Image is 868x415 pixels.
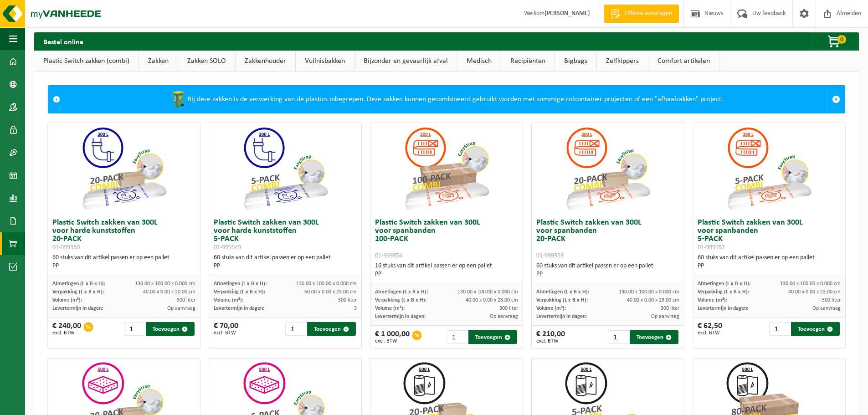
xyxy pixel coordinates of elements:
[698,262,841,270] div: PP
[698,322,722,336] div: € 62,50
[698,289,749,295] span: Verpakking (L x B x H):
[597,51,648,72] a: Zelfkippers
[214,322,238,336] div: € 70,00
[619,289,679,295] span: 130.00 x 100.00 x 0.000 cm
[375,306,405,311] span: Volume (m³):
[214,330,238,336] span: excl. BTW
[143,289,195,295] span: 40.00 x 0.00 x 20.00 cm
[214,254,357,270] div: 60 stuks van dit artikel passen er op een pallet
[698,219,841,251] h3: Plastic Switch zakken van 300L voor spanbanden 5-PACK
[536,306,566,311] span: Volume (m³):
[468,330,517,344] button: Toevoegen
[466,297,518,303] span: 40.00 x 0.00 x 23.00 cm
[124,322,145,336] input: 1
[375,330,410,344] div: € 1 000,00
[167,306,195,311] span: Op aanvraag
[788,289,841,295] span: 40.00 x 0.00 x 23.00 cm
[562,123,653,214] img: 01-999953
[52,297,82,303] span: Volume (m³):
[698,330,722,336] span: excl. BTW
[536,270,679,278] div: PP
[401,123,492,214] img: 01-999954
[177,297,195,303] span: 300 liter
[536,314,587,319] span: Levertermijn in dagen:
[52,330,81,336] span: excl. BTW
[536,252,564,259] span: 01-999953
[52,322,81,336] div: € 240,00
[536,219,679,260] h3: Plastic Switch zakken van 300L voor spanbanden 20-PACK
[338,297,357,303] span: 300 liter
[447,330,467,344] input: 1
[837,35,846,44] span: 0
[52,262,195,270] div: PP
[214,262,357,270] div: PP
[375,297,426,303] span: Verpakking (L x B x H):
[698,297,727,303] span: Volume (m³):
[499,306,518,311] span: 300 liter
[812,32,858,51] button: 0
[65,86,827,113] div: Bij deze zakken is de verwerking van de plastics inbegrepen. Deze zakken kunnen gecombineerd gebr...
[34,51,139,72] a: Plastic Switch zakken (combi)
[169,90,187,108] img: WB-0240-HPE-GN-50.png
[724,123,815,214] img: 01-999952
[146,322,195,336] button: Toevoegen
[135,281,195,287] span: 130.00 x 100.00 x 0.000 cm
[214,244,241,251] span: 01-999949
[608,330,629,344] input: 1
[214,219,357,251] h3: Plastic Switch zakken van 300L voor harde kunststoffen 5-PACK
[375,262,518,278] div: 16 stuks van dit artikel passen er op een pallet
[375,219,518,260] h3: Plastic Switch zakken van 300L voor spanbanden 100-PACK
[52,244,80,251] span: 01-999950
[698,254,841,270] div: 60 stuks van dit artikel passen er op een pallet
[698,306,748,311] span: Levertermijn in dagen:
[375,338,410,344] span: excl. BTW
[236,51,295,72] a: Zakkenhouder
[622,9,674,18] span: Offerte aanvragen
[52,219,195,251] h3: Plastic Switch zakken van 300L voor harde kunststoffen 20-PACK
[214,289,265,295] span: Verpakking (L x B x H):
[240,123,331,214] img: 01-999949
[822,297,841,303] span: 300 liter
[812,306,841,311] span: Op aanvraag
[214,297,243,303] span: Volume (m³):
[791,322,840,336] button: Toevoegen
[627,297,679,303] span: 40.00 x 0.00 x 23.00 cm
[214,281,267,287] span: Afmetingen (L x B x H):
[769,322,790,336] input: 1
[604,5,679,23] a: Offerte aanvragen
[375,252,402,259] span: 01-999954
[536,338,565,344] span: excl. BTW
[354,306,357,311] span: 3
[457,51,501,72] a: Medisch
[296,51,354,72] a: Vuilnisbakken
[52,306,103,311] span: Levertermijn in dagen:
[139,51,178,72] a: Zakken
[648,51,719,72] a: Comfort artikelen
[457,289,518,295] span: 130.00 x 100.00 x 0.000 cm
[304,289,357,295] span: 60.00 x 0.00 x 23.00 cm
[78,123,169,214] img: 01-999950
[501,51,555,72] a: Recipiënten
[536,289,589,295] span: Afmetingen (L x B x H):
[536,330,565,344] div: € 210,00
[214,306,264,311] span: Levertermijn in dagen:
[490,314,518,319] span: Op aanvraag
[661,306,679,311] span: 300 liter
[34,32,92,50] h2: Bestel online
[375,289,428,295] span: Afmetingen (L x B x H):
[52,289,104,295] span: Verpakking (L x B x H):
[544,10,590,17] strong: [PERSON_NAME]
[827,86,845,113] a: Sluit melding
[375,314,426,319] span: Levertermijn in dagen:
[178,51,235,72] a: Zakken SOLO
[354,51,457,72] a: Bijzonder en gevaarlijk afval
[698,244,725,251] span: 01-999952
[780,281,841,287] span: 130.00 x 100.00 x 0.000 cm
[651,314,679,319] span: Op aanvraag
[52,254,195,270] div: 60 stuks van dit artikel passen er op een pallet
[698,281,750,287] span: Afmetingen (L x B x H):
[536,262,679,278] div: 60 stuks van dit artikel passen er op een pallet
[536,297,588,303] span: Verpakking (L x B x H):
[630,330,678,344] button: Toevoegen
[285,322,306,336] input: 1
